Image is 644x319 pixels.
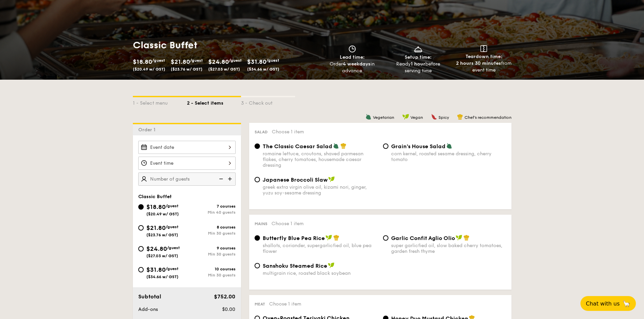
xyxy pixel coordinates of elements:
[138,293,161,300] span: Subtotal
[187,210,236,215] div: Min 40 guests
[138,246,144,251] input: $24.80/guest($27.03 w/ GST)9 coursesMin 30 guests
[456,60,501,66] strong: 2 hours 30 minutes
[480,45,487,52] img: icon-teardown.65201eee.svg
[138,172,236,186] input: Number of guests
[411,61,425,67] strong: 1 hour
[255,143,260,149] input: The Classic Caesar Saladromaine lettuce, croutons, shaved parmesan flakes, cherry tomatoes, house...
[255,177,260,182] input: Japanese Broccoli Slawgreek extra virgin olive oil, kizami nori, ginger, yuzu soy-sesame dressing
[255,130,268,134] span: Salad
[133,39,319,51] h1: Classic Buffet
[328,176,335,182] img: icon-vegan.f8ff3823.svg
[255,221,267,226] span: Mains
[263,151,378,168] div: romaine lettuce, croutons, shaved parmesan flakes, cherry tomatoes, housemade caesar dressing
[166,204,178,208] span: /guest
[215,172,225,185] img: icon-reduce.1d2dbef1.svg
[391,243,506,254] div: super garlicfied oil, slow baked cherry tomatoes, garden fresh thyme
[241,97,295,107] div: 3 - Check out
[190,58,203,63] span: /guest
[146,203,166,211] span: $18.80
[138,194,172,200] span: Classic Buffet
[347,45,357,53] img: icon-clock.2db775ea.svg
[166,266,178,271] span: /guest
[391,143,446,150] span: Grain's House Salad
[391,235,455,241] span: Garlic Confit Aglio Olio
[146,254,178,258] span: ($27.03 w/ GST)
[463,235,470,241] img: icon-chef-hat.a58ddaea.svg
[263,243,378,254] div: shallots, coriander, supergarlicfied oil, blue pea flower
[456,235,462,241] img: icon-vegan.f8ff3823.svg
[187,97,241,107] div: 2 - Select items
[263,143,332,150] span: The Classic Caesar Salad
[263,235,325,241] span: Butterfly Blue Pea Rice
[457,114,463,120] img: icon-chef-hat.a58ddaea.svg
[410,115,423,120] span: Vegan
[454,60,514,74] div: from event time
[138,141,236,154] input: Event date
[146,224,166,232] span: $21.80
[328,262,335,268] img: icon-vegan.f8ff3823.svg
[322,61,383,74] div: Order in advance
[146,245,167,252] span: $24.80
[187,267,236,271] div: 10 courses
[247,58,266,65] span: $31.80
[383,143,388,149] input: Grain's House Saladcorn kernel, roasted sesame dressing, cherry tomato
[167,245,180,250] span: /guest
[269,301,301,307] span: Choose 1 item
[388,61,448,74] div: Ready before serving time
[466,54,502,59] span: Teardown time:
[138,267,144,272] input: $31.80/guest($34.66 w/ GST)10 coursesMin 30 guests
[146,266,166,273] span: $31.80
[225,172,236,185] img: icon-add.58712e84.svg
[622,300,630,308] span: 🦙
[166,224,178,229] span: /guest
[133,67,165,72] span: ($20.49 w/ GST)
[138,204,144,210] input: $18.80/guest($20.49 w/ GST)7 coursesMin 40 guests
[431,114,437,120] img: icon-spicy.37a8142b.svg
[152,58,165,63] span: /guest
[365,114,372,120] img: icon-vegetarian.fe4039eb.svg
[214,293,235,300] span: $752.00
[343,61,371,67] strong: 4 weekdays
[340,54,365,60] span: Lead time:
[133,58,152,65] span: $18.80
[138,157,236,170] input: Event time
[187,246,236,250] div: 9 courses
[229,58,242,63] span: /guest
[383,235,388,241] input: Garlic Confit Aglio Oliosuper garlicfied oil, slow baked cherry tomatoes, garden fresh thyme
[146,274,178,279] span: ($34.66 w/ GST)
[333,235,339,241] img: icon-chef-hat.a58ddaea.svg
[138,127,158,133] span: Order 1
[146,233,178,237] span: ($23.76 w/ GST)
[263,177,328,183] span: Japanese Broccoli Slaw
[272,129,304,135] span: Choose 1 item
[373,115,394,120] span: Vegetarian
[266,58,279,63] span: /guest
[171,58,190,65] span: $21.80
[247,67,279,72] span: ($34.66 w/ GST)
[263,184,378,196] div: greek extra virgin olive oil, kizami nori, ginger, yuzu soy-sesame dressing
[138,225,144,231] input: $21.80/guest($23.76 w/ GST)8 coursesMin 30 guests
[326,235,332,241] img: icon-vegan.f8ff3823.svg
[586,300,620,307] span: Chat with us
[187,225,236,230] div: 8 courses
[255,235,260,241] input: Butterfly Blue Pea Riceshallots, coriander, supergarlicfied oil, blue pea flower
[133,97,187,107] div: 1 - Select menu
[255,263,260,268] input: Sanshoku Steamed Ricemultigrain rice, roasted black soybean
[222,307,235,312] span: $0.00
[171,67,202,72] span: ($23.76 w/ GST)
[464,115,511,120] span: Chef's recommendation
[187,204,236,209] div: 7 courses
[405,54,432,60] span: Setup time:
[402,114,409,120] img: icon-vegan.f8ff3823.svg
[187,273,236,277] div: Min 30 guests
[255,302,265,307] span: Meat
[438,115,449,120] span: Spicy
[446,143,452,149] img: icon-vegetarian.fe4039eb.svg
[263,263,327,269] span: Sanshoku Steamed Rice
[340,143,347,149] img: icon-chef-hat.a58ddaea.svg
[580,296,636,311] button: Chat with us🦙
[146,212,179,216] span: ($20.49 w/ GST)
[208,58,229,65] span: $24.80
[263,270,378,276] div: multigrain rice, roasted black soybean
[413,45,423,53] img: icon-dish.430c3a2e.svg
